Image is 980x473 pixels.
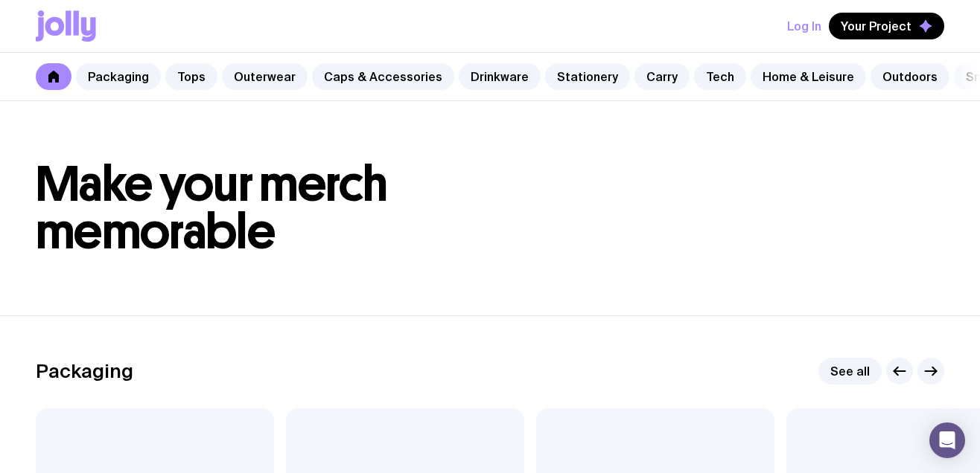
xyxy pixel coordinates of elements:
a: Drinkware [459,63,541,90]
a: Home & Leisure [751,63,866,90]
a: See all [818,358,882,384]
a: Outdoors [871,63,949,90]
a: Caps & Accessories [312,63,454,90]
a: Tech [694,63,746,90]
a: Outerwear [222,63,308,90]
span: Make your merch memorable [36,155,388,261]
span: Your Project [841,19,911,33]
h2: Packaging [36,360,133,382]
div: Open Intercom Messenger [929,422,965,458]
a: Carry [634,63,690,90]
a: Packaging [76,63,161,90]
button: Log In [787,13,821,39]
a: Stationery [545,63,630,90]
button: Your Project [829,13,944,39]
a: Tops [165,63,217,90]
